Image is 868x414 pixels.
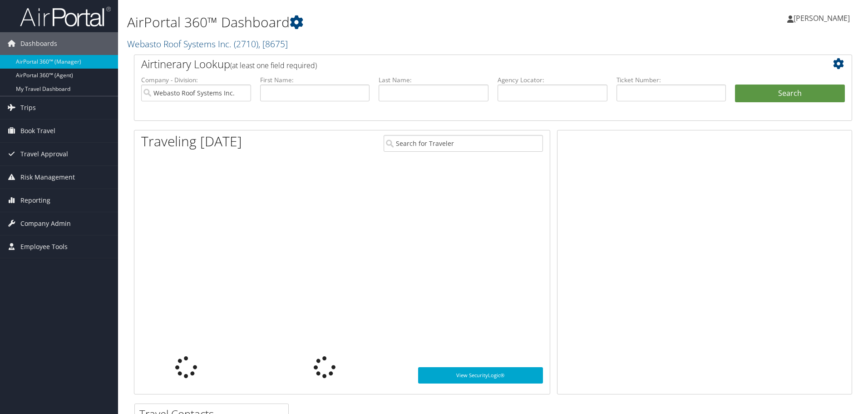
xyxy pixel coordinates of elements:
span: (at least one field required) [230,60,317,70]
img: airportal-logo.png [20,6,111,27]
span: Dashboards [20,32,57,55]
a: View SecurityLogic® [418,367,543,384]
span: ( 2710 ) [234,38,258,50]
label: Company - Division: [141,75,251,85]
span: Book Travel [20,120,55,142]
label: First Name: [260,75,370,85]
a: Webasto Roof Systems Inc. [127,38,288,50]
span: Trips [20,96,36,119]
h1: AirPortal 360™ Dashboard [127,13,615,32]
button: Search [735,85,845,103]
span: [PERSON_NAME] [794,13,850,23]
h2: Airtinerary Lookup [141,56,785,72]
label: Last Name: [379,75,488,85]
span: Company Admin [20,212,71,235]
input: Search for Traveler [384,135,543,152]
h1: Traveling [DATE] [141,132,242,151]
span: Risk Management [20,166,75,189]
span: , [ 8675 ] [258,38,288,50]
label: Agency Locator: [498,75,607,85]
a: [PERSON_NAME] [787,5,859,32]
span: Reporting [20,189,50,212]
span: Employee Tools [20,235,68,258]
span: Travel Approval [20,143,68,165]
label: Ticket Number: [616,75,726,85]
